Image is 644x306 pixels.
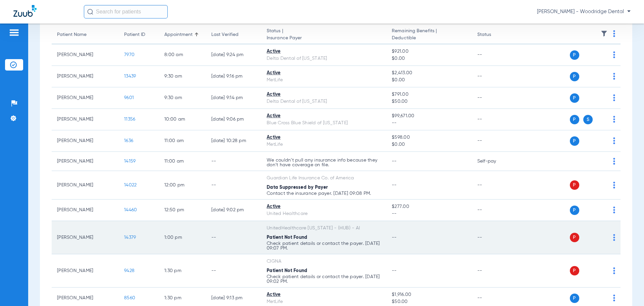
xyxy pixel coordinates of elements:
td: [PERSON_NAME] [52,109,119,130]
span: $277.00 [392,203,466,210]
p: Check patient details or contact the payer. [DATE] 09:07 PM. [267,241,381,251]
img: group-dot-blue.svg [613,234,615,241]
span: P [570,233,579,242]
div: Patient Name [57,31,113,38]
td: 12:50 PM [159,200,206,221]
div: Appointment [164,31,201,38]
div: Active [267,70,381,77]
span: $791.00 [392,91,466,98]
span: P [570,50,579,60]
td: [PERSON_NAME] [52,152,119,171]
td: -- [472,200,517,221]
div: Appointment [164,31,193,38]
span: $50.00 [392,298,466,305]
img: filter.svg [601,30,607,37]
span: P [570,180,579,190]
div: Patient Name [57,31,87,38]
img: Search Icon [87,9,93,15]
span: P [570,93,579,103]
span: 8560 [124,296,135,300]
img: group-dot-blue.svg [613,116,615,123]
div: Blue Cross Blue Shield of [US_STATE] [267,120,381,127]
img: group-dot-blue.svg [613,207,615,213]
img: group-dot-blue.svg [613,137,615,144]
td: [PERSON_NAME] [52,66,119,87]
td: 8:00 AM [159,44,206,66]
td: -- [206,152,261,171]
div: CIGNA [267,258,381,265]
span: [PERSON_NAME] - Woodridge Dental [537,8,631,15]
span: 14159 [124,159,136,164]
p: Contact the insurance payer. [DATE] 09:08 PM. [267,191,381,196]
span: 13439 [124,74,136,79]
td: -- [472,44,517,66]
span: 14460 [124,208,137,212]
td: [DATE] 9:02 PM [206,200,261,221]
div: UnitedHealthcare [US_STATE] - (HUB) - AI [267,225,381,232]
td: 11:00 AM [159,130,206,152]
span: P [570,266,579,275]
div: Active [267,291,381,298]
p: We couldn’t pull any insurance info because they don’t have coverage on file. [267,158,381,167]
td: [PERSON_NAME] [52,44,119,66]
td: -- [206,221,261,254]
img: hamburger-icon [9,29,19,37]
td: [DATE] 9:14 PM [206,87,261,109]
div: Patient ID [124,31,154,38]
span: Data Suppressed by Payer [267,185,328,190]
div: Active [267,134,381,141]
input: Search for patients [84,5,168,18]
td: -- [206,171,261,200]
span: $2,413.00 [392,70,466,77]
span: Insurance Payer [267,35,381,42]
span: Patient Not Found [267,235,307,240]
span: 7970 [124,52,135,57]
img: group-dot-blue.svg [613,30,615,37]
span: P [570,206,579,215]
div: Active [267,91,381,98]
td: 1:00 PM [159,221,206,254]
div: MetLife [267,77,381,84]
td: -- [472,171,517,200]
div: Guardian Life Insurance Co. of America [267,175,381,182]
div: MetLife [267,298,381,305]
td: Self-pay [472,152,517,171]
td: -- [206,254,261,288]
span: 9428 [124,268,135,273]
td: 12:00 PM [159,171,206,200]
img: group-dot-blue.svg [613,73,615,80]
div: Patient ID [124,31,145,38]
span: 14379 [124,235,136,240]
img: Zuub Logo [13,5,37,17]
span: 1636 [124,138,133,143]
td: [PERSON_NAME] [52,221,119,254]
td: 9:30 AM [159,87,206,109]
span: P [570,294,579,303]
td: [PERSON_NAME] [52,130,119,152]
span: -- [392,159,397,164]
td: [DATE] 9:24 PM [206,44,261,66]
span: -- [392,120,466,127]
div: Delta Dental of [US_STATE] [267,98,381,105]
span: Deductible [392,35,466,42]
td: [PERSON_NAME] [52,200,119,221]
img: group-dot-blue.svg [613,158,615,165]
td: -- [472,221,517,254]
div: Delta Dental of [US_STATE] [267,55,381,62]
td: -- [472,87,517,109]
span: -- [392,210,466,217]
div: Last Verified [211,31,256,38]
span: -- [392,183,397,187]
span: $99,671.00 [392,113,466,120]
td: 9:30 AM [159,66,206,87]
span: Patient Not Found [267,268,307,273]
td: [DATE] 9:06 PM [206,109,261,130]
span: 14022 [124,183,137,187]
th: Status [472,26,517,44]
td: 1:30 PM [159,254,206,288]
span: P [570,136,579,146]
span: P [570,72,579,81]
td: [PERSON_NAME] [52,171,119,200]
img: group-dot-blue.svg [613,51,615,58]
img: group-dot-blue.svg [613,267,615,274]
